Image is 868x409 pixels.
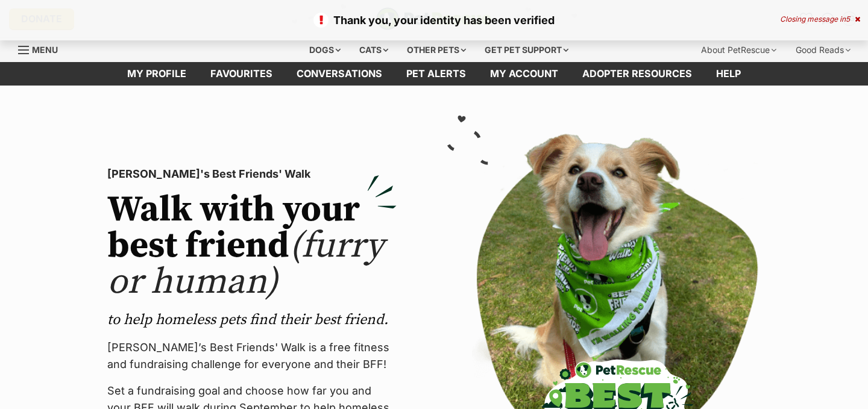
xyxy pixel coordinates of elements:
a: Pet alerts [394,62,478,86]
a: My account [478,62,570,86]
p: [PERSON_NAME]'s Best Friends' Walk [107,166,397,183]
a: Adopter resources [570,62,704,86]
p: [PERSON_NAME]’s Best Friends' Walk is a free fitness and fundraising challenge for everyone and t... [107,339,397,373]
a: My profile [115,62,198,86]
div: About PetRescue [693,38,785,62]
div: Other pets [398,38,474,62]
span: (furry or human) [107,223,384,305]
p: to help homeless pets find their best friend. [107,310,397,329]
div: Get pet support [476,38,577,62]
div: Cats [351,38,397,62]
span: Menu [32,45,58,55]
a: Menu [18,38,66,60]
div: Good Reads [787,38,859,62]
a: Favourites [198,62,285,86]
div: Dogs [301,38,349,62]
h2: Walk with your best friend [107,192,397,301]
a: conversations [285,62,394,86]
a: Help [704,62,753,86]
